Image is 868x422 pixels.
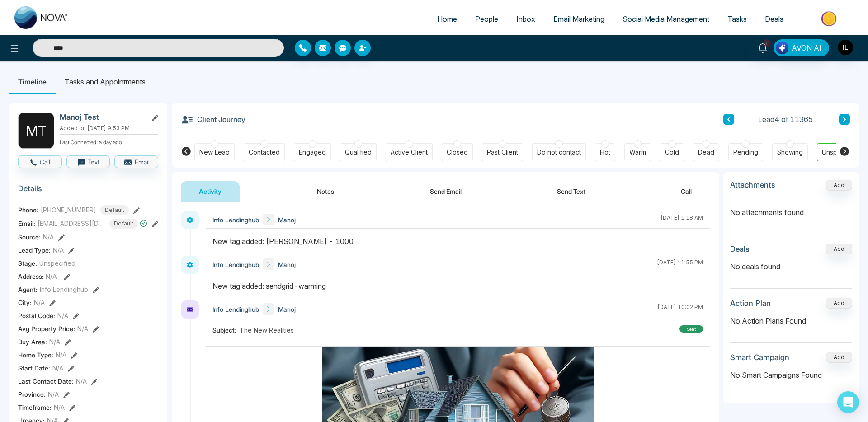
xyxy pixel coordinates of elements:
h3: Attachments [730,180,775,189]
li: Tasks and Appointments [56,70,155,94]
a: Tasks [718,10,756,28]
button: Send Text [539,181,604,202]
div: Qualified [345,148,372,157]
h3: Action Plan [730,299,771,308]
div: Contacted [249,148,280,157]
span: 1 [763,39,771,47]
h3: Smart Campaign [730,353,789,362]
span: Source: [18,232,41,242]
span: The New Realities [240,325,294,335]
span: Last Contact Date : [18,376,74,386]
span: Info Lendinghub [40,285,88,294]
span: Manoj [278,305,296,314]
p: Added on [DATE] 9:53 PM [60,124,158,132]
span: Deals [765,14,783,23]
a: People [466,10,507,28]
span: N/A [34,298,45,307]
span: N/A [57,311,68,320]
button: Call [18,155,62,168]
span: Add [826,181,852,188]
span: Lead 4 of 11365 [758,114,813,125]
div: Pending [733,148,758,157]
span: Phone: [18,205,38,215]
div: [DATE] 10:02 PM [657,303,703,315]
img: Nova CRM Logo [14,6,69,29]
span: N/A [56,350,66,360]
button: Send Email [412,181,480,202]
img: User Avatar [838,40,853,55]
span: N/A [53,245,64,255]
button: Add [826,180,852,191]
span: People [475,14,498,23]
h3: Client Journey [181,113,245,126]
span: N/A [49,337,60,347]
span: Home Type : [18,350,53,360]
span: Info Lendinghub [212,260,259,269]
button: Notes [299,181,352,202]
div: Cold [665,148,679,157]
button: Activity [181,181,240,202]
button: Add [826,244,852,254]
span: Default [100,205,129,215]
span: Agent: [18,285,38,294]
span: Social Media Management [623,14,709,23]
span: Info Lendinghub [212,215,259,225]
span: Postal Code : [18,311,55,320]
p: No deals found [730,261,852,272]
a: Deals [756,10,793,28]
button: AVON AI [774,39,829,56]
span: N/A [76,376,87,386]
span: N/A [46,272,57,280]
p: No Smart Campaigns Found [730,370,852,380]
span: N/A [43,232,54,242]
button: Add [826,352,852,363]
div: Unspecified [822,148,858,157]
span: Lead Type: [18,245,51,255]
button: Call [663,181,710,202]
div: Open Intercom Messenger [837,391,859,413]
span: Manoj [278,215,296,225]
div: sent [679,325,703,333]
span: [PHONE_NUMBER] [41,205,96,215]
span: Subject: [212,325,240,335]
a: Email Marketing [544,10,613,28]
span: Email: [18,219,35,228]
span: Province : [18,389,46,399]
span: Default [109,219,138,229]
span: Email Marketing [553,14,604,23]
div: Do not contact [537,148,581,157]
div: Engaged [299,148,326,157]
h3: Details [18,184,158,198]
img: Lead Flow [776,42,788,54]
div: Dead [698,148,714,157]
span: AVON AI [792,42,821,53]
button: Text [66,155,110,168]
span: Buy Area : [18,337,47,347]
span: N/A [48,389,59,399]
a: Home [428,10,466,28]
div: Closed [447,148,468,157]
a: 1 [752,39,774,55]
h2: Manoj Test [60,113,144,122]
a: Inbox [507,10,544,28]
span: Tasks [727,14,747,23]
button: Add [826,298,852,309]
button: Email [114,155,158,168]
span: N/A [54,403,65,412]
p: No Action Plans Found [730,315,852,326]
a: Social Media Management [613,10,718,28]
div: Showing [777,148,803,157]
div: Warm [629,148,646,157]
span: Info Lendinghub [212,305,259,314]
span: Timeframe : [18,403,52,412]
div: M T [18,113,54,149]
span: Unspecified [39,258,75,268]
span: Start Date : [18,363,50,373]
li: Timeline [9,70,56,94]
span: [EMAIL_ADDRESS][DOMAIN_NAME] [38,219,105,228]
p: No attachments found [730,200,852,218]
div: [DATE] 1:18 AM [660,214,703,225]
span: Inbox [516,14,535,23]
div: Active Client [391,148,428,157]
span: N/A [52,363,63,373]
